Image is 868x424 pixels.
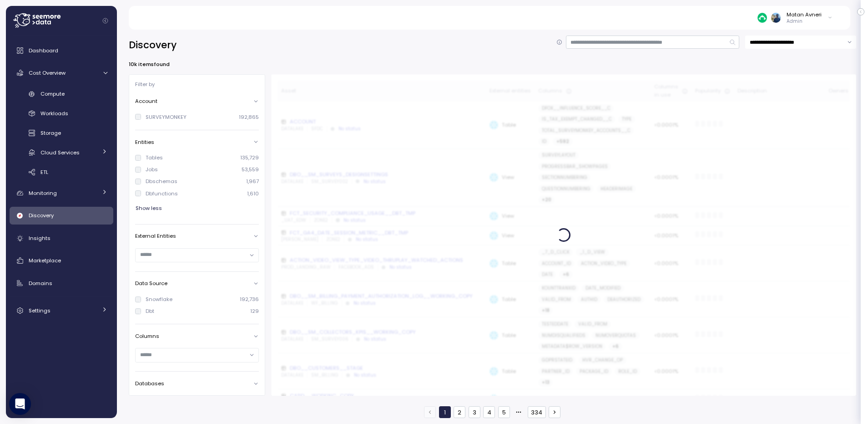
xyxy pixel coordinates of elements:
button: 2 [454,406,465,418]
p: 1,967 [246,178,259,185]
a: Monitoring [10,184,113,202]
span: Discovery [29,212,54,219]
a: Workloads [10,106,113,121]
button: Collapse navigation [100,17,111,24]
span: Monitoring [29,189,57,197]
p: Columns [135,332,159,340]
a: Compute [10,87,113,102]
a: Domains [10,274,113,292]
p: 53,559 [242,166,259,173]
p: 192,736 [240,296,259,303]
button: 334 [528,406,546,418]
p: Admin [787,18,822,25]
p: 10k items found [129,61,170,68]
p: 135,729 [240,154,259,161]
span: Domains [29,280,52,287]
h2: Discovery [129,39,177,52]
span: Compute [40,90,65,97]
div: Dbfunctions [146,190,178,197]
span: Cloud Services [40,149,80,156]
span: Workloads [40,110,68,117]
a: Cloud Services [10,145,113,160]
p: Databases [135,380,164,387]
span: Cost Overview [29,69,66,77]
button: Show less [135,202,162,215]
span: Marketplace [29,257,61,264]
img: ALV-UjVfSksKmUoXBNaDrFeS3Qi9tPjXMD7TSeXz2n-7POgtYERKmkpmgmFt31zyHvQOLKmUN4fZwhU0f2ISfnbVWZ2oxC16Y... [771,13,781,22]
img: 687cba7b7af778e9efcde14e.PNG [757,13,767,22]
span: Settings [29,307,50,314]
p: Entities [135,138,154,146]
div: Matan Avneri [787,11,822,18]
p: 1,610 [247,190,259,197]
span: ETL [40,169,48,176]
a: Settings [10,301,113,320]
a: ETL [10,164,113,179]
span: Dashboard [29,47,58,54]
div: Snowflake [146,296,172,303]
div: Open Intercom Messenger [9,393,31,415]
a: Discovery [10,207,113,225]
p: Filter by [135,81,155,88]
button: 3 [469,406,480,418]
span: Insights [29,235,50,242]
a: Dashboard [10,41,113,60]
div: Jobs [146,166,158,173]
button: 4 [483,406,495,418]
p: 129 [250,307,259,315]
span: Show less [136,202,162,215]
p: Data Source [135,280,167,287]
p: External Entities [135,232,176,240]
div: Dbschemas [146,178,177,185]
span: Storage [40,129,61,137]
a: Marketplace [10,251,113,270]
div: Tables [146,154,163,161]
a: Storage [10,126,113,141]
p: Account [135,97,157,105]
div: Dbt [146,307,154,315]
a: Insights [10,229,113,247]
p: 192,865 [239,113,259,121]
button: 1 [439,406,451,418]
a: Cost Overview [10,64,113,82]
div: SURVEYMONKEY [146,113,187,121]
button: 5 [498,406,510,418]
